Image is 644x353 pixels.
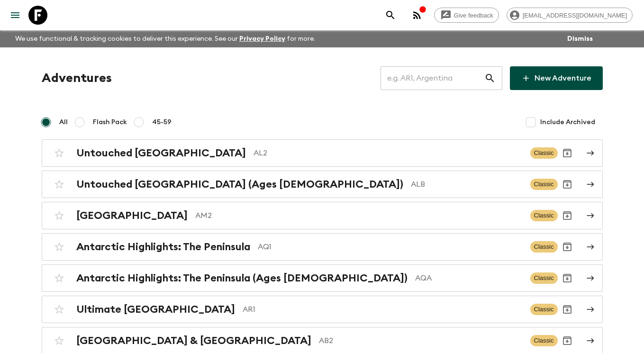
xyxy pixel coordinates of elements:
a: Untouched [GEOGRAPHIC_DATA] (Ages [DEMOGRAPHIC_DATA])ALBClassicArchive [42,171,603,198]
button: menu [6,6,25,25]
a: Give feedback [434,8,499,23]
a: [GEOGRAPHIC_DATA]AM2ClassicArchive [42,202,603,229]
a: Ultimate [GEOGRAPHIC_DATA]AR1ClassicArchive [42,296,603,323]
p: ALB [411,179,523,190]
span: 45-59 [152,118,172,127]
button: Archive [558,300,577,319]
button: Dismiss [565,32,595,45]
a: Privacy Policy [239,36,285,42]
span: Classic [530,179,558,190]
span: Give feedback [449,12,499,19]
a: Antarctic Highlights: The Peninsula (Ages [DEMOGRAPHIC_DATA])AQAClassicArchive [42,264,603,292]
span: Classic [530,210,558,221]
h2: [GEOGRAPHIC_DATA] & [GEOGRAPHIC_DATA] [76,335,311,347]
h2: Untouched [GEOGRAPHIC_DATA] (Ages [DEMOGRAPHIC_DATA]) [76,178,403,190]
input: e.g. AR1, Argentina [381,65,484,91]
button: search adventures [381,6,400,25]
h2: Untouched [GEOGRAPHIC_DATA] [76,147,246,159]
div: [EMAIL_ADDRESS][DOMAIN_NAME] [507,8,633,23]
button: Archive [558,175,577,194]
h2: [GEOGRAPHIC_DATA] [76,209,188,222]
p: AQA [415,272,523,284]
h2: Ultimate [GEOGRAPHIC_DATA] [76,303,235,316]
h2: Antarctic Highlights: The Peninsula (Ages [DEMOGRAPHIC_DATA]) [76,272,408,284]
button: Archive [558,237,577,256]
button: Archive [558,269,577,288]
h2: Antarctic Highlights: The Peninsula [76,241,250,253]
button: Archive [558,144,577,163]
h1: Adventures [42,69,112,88]
p: AL2 [254,147,523,159]
button: Archive [558,206,577,225]
a: Antarctic Highlights: The PeninsulaAQ1ClassicArchive [42,233,603,261]
p: We use functional & tracking cookies to deliver this experience. See our for more. [11,30,319,47]
span: Include Archived [540,118,595,127]
button: Archive [558,331,577,350]
span: Classic [530,335,558,346]
span: Classic [530,272,558,284]
span: Classic [530,241,558,253]
p: AR1 [243,304,523,315]
p: AQ1 [258,241,523,253]
span: [EMAIL_ADDRESS][DOMAIN_NAME] [517,12,632,19]
p: AM2 [195,210,523,221]
span: Classic [530,304,558,315]
a: New Adventure [510,66,603,90]
span: All [59,118,68,127]
a: Untouched [GEOGRAPHIC_DATA]AL2ClassicArchive [42,139,603,167]
p: AB2 [319,335,523,346]
span: Flash Pack [93,118,127,127]
span: Classic [530,147,558,159]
